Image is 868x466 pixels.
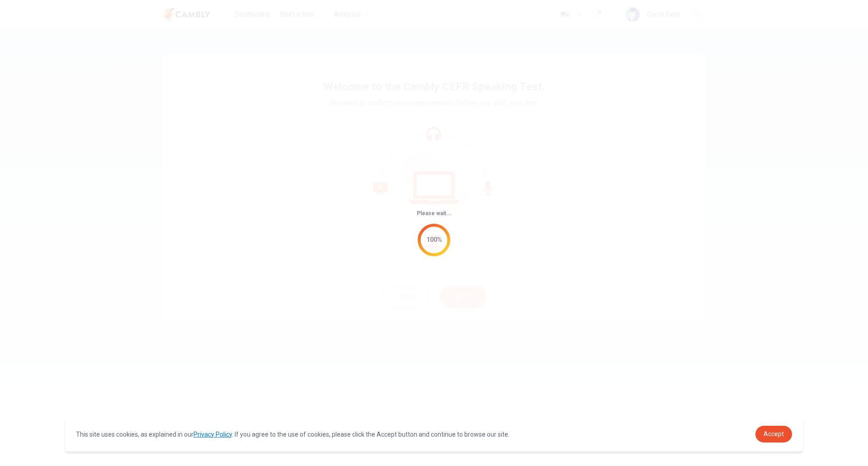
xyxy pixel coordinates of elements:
[76,431,509,438] span: This site uses cookies, as explained in our . If you agree to the use of cookies, please click th...
[417,210,452,217] span: Please wait...
[193,431,232,438] a: Privacy Policy
[755,426,792,442] a: dismiss cookie message
[764,430,784,438] span: Accept
[65,417,803,452] div: cookieconsent
[426,235,442,245] div: 100%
